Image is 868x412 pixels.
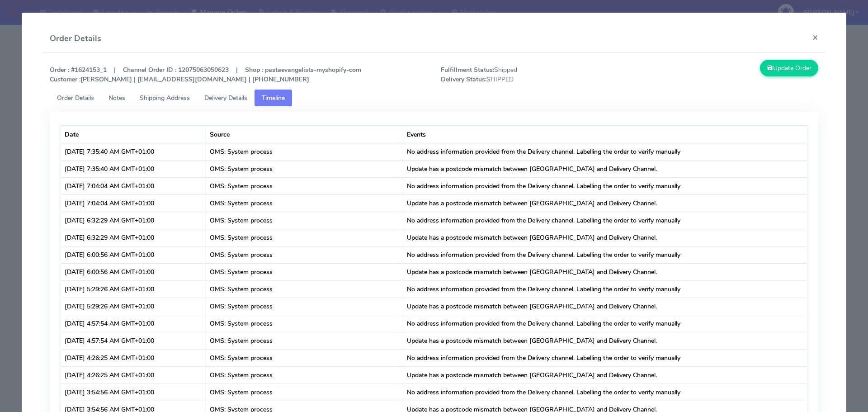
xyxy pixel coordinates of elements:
td: OMS: System process [206,212,403,229]
span: Notes [108,94,125,102]
td: OMS: System process [206,349,403,366]
td: OMS: System process [206,246,403,263]
td: OMS: System process [206,263,403,280]
td: OMS: System process [206,280,403,298]
td: No address information provided from the Delivery channel. Labelling the order to verify manually [403,349,807,366]
span: Shipped SHIPPED [434,65,630,84]
td: [DATE] 5:29:26 AM GMT+01:00 [61,298,206,315]
td: [DATE] 7:35:40 AM GMT+01:00 [61,143,206,160]
td: OMS: System process [206,229,403,246]
td: [DATE] 5:29:26 AM GMT+01:00 [61,280,206,298]
td: Update has a postcode mismatch between [GEOGRAPHIC_DATA] and Delivery Channel. [403,160,807,177]
strong: Fulfillment Status: [441,66,494,74]
td: [DATE] 7:35:40 AM GMT+01:00 [61,160,206,177]
td: No address information provided from the Delivery channel. Labelling the order to verify manually [403,246,807,263]
td: Update has a postcode mismatch between [GEOGRAPHIC_DATA] and Delivery Channel. [403,366,807,384]
td: No address information provided from the Delivery channel. Labelling the order to verify manually [403,384,807,401]
td: [DATE] 4:57:54 AM GMT+01:00 [61,315,206,332]
td: [DATE] 4:26:25 AM GMT+01:00 [61,366,206,384]
td: OMS: System process [206,177,403,194]
td: [DATE] 6:00:56 AM GMT+01:00 [61,263,206,280]
td: OMS: System process [206,332,403,349]
td: No address information provided from the Delivery channel. Labelling the order to verify manually [403,212,807,229]
strong: Customer : [50,75,80,84]
td: [DATE] 6:32:29 AM GMT+01:00 [61,212,206,229]
td: OMS: System process [206,384,403,401]
td: OMS: System process [206,143,403,160]
td: No address information provided from the Delivery channel. Labelling the order to verify manually [403,177,807,194]
td: No address information provided from the Delivery channel. Labelling the order to verify manually [403,315,807,332]
strong: Order : #1624153_1 | Channel Order ID : 12075063050623 | Shop : pastaevangelists-myshopify-com [P... [50,66,361,84]
td: [DATE] 3:54:56 AM GMT+01:00 [61,384,206,401]
td: No address information provided from the Delivery channel. Labelling the order to verify manually [403,280,807,298]
td: OMS: System process [206,298,403,315]
span: Order Details [57,94,94,102]
td: Update has a postcode mismatch between [GEOGRAPHIC_DATA] and Delivery Channel. [403,332,807,349]
td: [DATE] 4:57:54 AM GMT+01:00 [61,332,206,349]
td: Update has a postcode mismatch between [GEOGRAPHIC_DATA] and Delivery Channel. [403,263,807,280]
td: Update has a postcode mismatch between [GEOGRAPHIC_DATA] and Delivery Channel. [403,298,807,315]
td: OMS: System process [206,366,403,384]
td: [DATE] 6:00:56 AM GMT+01:00 [61,246,206,263]
span: Timeline [262,94,285,102]
span: Shipping Address [140,94,190,102]
td: [DATE] 7:04:04 AM GMT+01:00 [61,194,206,212]
span: Delivery Details [204,94,247,102]
td: Update has a postcode mismatch between [GEOGRAPHIC_DATA] and Delivery Channel. [403,229,807,246]
strong: Delivery Status: [441,75,486,84]
h4: Order Details [50,33,101,45]
td: [DATE] 6:32:29 AM GMT+01:00 [61,229,206,246]
th: Date [61,126,206,143]
ul: Tabs [50,90,819,106]
th: Source [206,126,403,143]
td: No address information provided from the Delivery channel. Labelling the order to verify manually [403,143,807,160]
td: [DATE] 7:04:04 AM GMT+01:00 [61,177,206,194]
td: [DATE] 4:26:25 AM GMT+01:00 [61,349,206,366]
td: OMS: System process [206,194,403,212]
td: Update has a postcode mismatch between [GEOGRAPHIC_DATA] and Delivery Channel. [403,194,807,212]
th: Events [403,126,807,143]
td: OMS: System process [206,315,403,332]
td: OMS: System process [206,160,403,177]
button: Close [805,25,826,49]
